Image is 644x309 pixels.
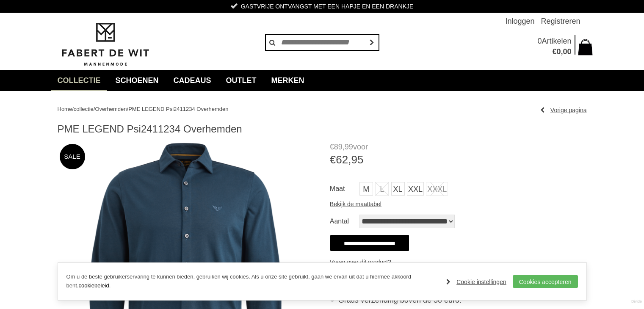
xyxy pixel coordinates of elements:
a: Outlet [220,70,263,91]
a: XXL [407,182,424,196]
a: Cadeaus [167,70,218,91]
span: 99 [345,143,353,151]
span: / [127,106,129,112]
img: Fabert de Wit [58,22,153,67]
span: 00 [563,47,571,56]
span: Artikelen [542,37,571,45]
span: € [552,47,556,56]
a: PME LEGEND Psi2411234 Overhemden [128,106,228,112]
span: , [348,153,351,166]
a: M [359,182,373,196]
a: Home [58,106,72,112]
span: , [561,47,563,56]
a: Divide [631,296,642,307]
span: / [72,106,74,112]
h1: PME LEGEND Psi2411234 Overhemden [58,123,587,135]
span: voor [330,142,587,152]
a: Registreren [541,13,580,30]
a: Vorige pagina [540,104,587,116]
span: 0 [537,37,542,45]
span: 95 [351,153,363,166]
a: collectie [74,106,94,112]
a: collectie [51,70,107,91]
a: Cookies accepteren [513,275,578,288]
p: Om u de beste gebruikerservaring te kunnen bieden, gebruiken wij cookies. Als u onze site gebruik... [66,273,438,290]
a: Schoenen [109,70,165,91]
a: Vraag over dit product? [330,256,391,268]
span: 89 [334,143,343,151]
span: € [330,153,336,166]
a: Inloggen [505,13,534,30]
a: cookiebeleid [78,282,109,289]
a: Bekijk de maattabel [330,198,381,210]
ul: Maat [330,182,587,198]
span: 62 [336,153,348,166]
span: € [330,143,334,151]
span: , [343,143,345,151]
span: 0 [556,47,561,56]
label: Aantal [330,215,359,228]
a: Overhemden [95,106,127,112]
a: XL [391,182,405,196]
a: Cookie instellingen [446,276,506,288]
span: / [94,106,95,112]
a: Merken [265,70,311,91]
